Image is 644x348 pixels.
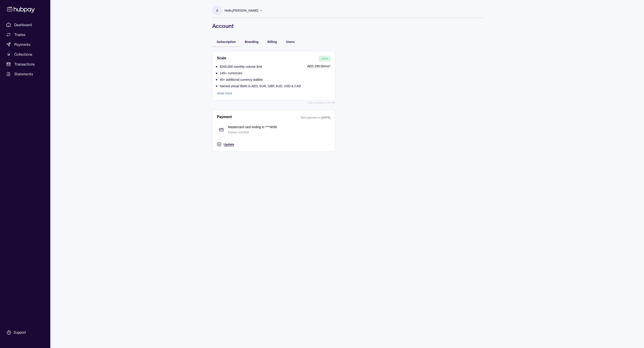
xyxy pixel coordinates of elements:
p: 145+ currencies [220,71,242,75]
span: Transactions [14,62,35,67]
span: Billing [267,40,277,44]
a: Collections [4,50,46,58]
p: $200,000 monthly volume limit [220,65,262,68]
a: Transactions [4,60,46,68]
h1: Account [212,22,482,30]
span: Trades [14,32,25,37]
p: AED 299.00 /mo* [303,64,330,69]
span: Dashboard [14,22,32,28]
a: show more [217,91,301,96]
span: Payments [14,42,30,47]
div: Support [13,330,26,335]
span: Collections [14,52,32,57]
p: Mastercard card ending in **** 4050 [228,125,330,129]
span: Update [224,143,234,146]
span: Active [321,57,328,60]
h2: Payment [217,115,232,120]
a: Payments [4,40,46,49]
p: Hello, [PERSON_NAME] [225,8,258,13]
p: Named virtual IBAN in AED, EUR, GBP, AUD, USD & CAD [220,84,301,88]
a: Dashboard [4,21,46,29]
p: A [216,8,218,13]
h2: Scale [217,56,226,62]
span: Subscription [217,40,236,44]
a: Support [4,328,46,337]
p: Expires on 4 / 2030 [228,130,330,135]
button: Update [217,142,330,147]
p: [DATE] [322,116,330,119]
p: 40+ additional currency wallets [220,78,263,81]
a: Statements [4,70,46,78]
span: Users [286,40,295,44]
span: Statements [14,71,33,77]
span: Branding [245,40,258,44]
a: Trades [4,31,46,39]
p: Next payment on [301,116,322,119]
p: *Fee is exclusive of 5% VAT [307,100,335,105]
